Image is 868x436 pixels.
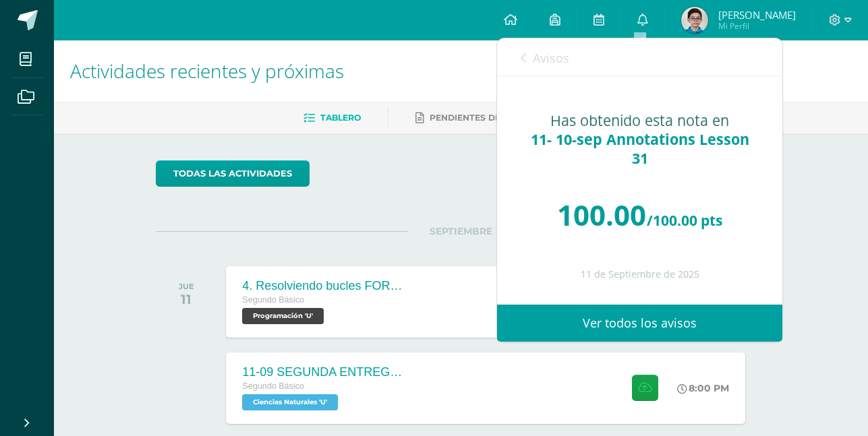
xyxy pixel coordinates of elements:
span: Segundo Básico [242,381,304,391]
span: /100.00 pts [647,211,722,230]
div: JUE [179,282,194,291]
span: Tablero [320,113,361,123]
span: Mi Perfil [718,20,796,32]
span: Segundo Básico [242,295,304,305]
span: Actividades recientes y próximas [70,58,344,84]
a: Pendientes de entrega [415,107,545,129]
span: Programación 'U' [242,308,324,324]
div: 11 de Septiembre de 2025 [524,269,755,280]
div: 4. Resolviendo bucles FOR - L24 [242,279,404,293]
a: Tablero [303,107,361,129]
img: 5be8c02892cdc226414afe1279936e7d.png [681,7,708,34]
div: Has obtenido esta nota en [524,111,755,168]
a: todas las Actividades [156,160,310,187]
span: SEPTIEMBRE [408,225,514,237]
a: Ver todos los avisos [497,305,782,342]
div: 11 [179,291,194,307]
span: [PERSON_NAME] [718,8,796,22]
span: 11- 10-sep Annotations Lesson 31 [531,129,749,168]
span: Avisos [533,50,569,66]
span: Pendientes de entrega [430,113,545,123]
div: 8:00 PM [677,382,729,394]
span: Ciencias Naturales 'U' [242,394,338,410]
span: 100.00 [557,195,646,234]
div: 11-09 SEGUNDA ENTREGA DE GUÍA [242,365,404,379]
